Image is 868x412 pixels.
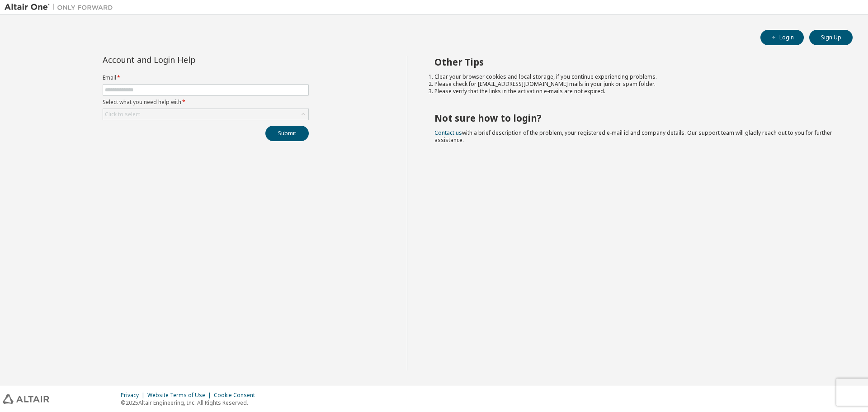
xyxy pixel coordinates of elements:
div: Account and Login Help [103,56,268,63]
h2: Other Tips [434,56,837,68]
li: Clear your browser cookies and local storage, if you continue experiencing problems. [434,73,837,81]
div: Website Terms of Use [147,392,214,399]
div: Click to select [105,111,140,118]
div: Click to select [103,109,308,120]
li: Please check for [EMAIL_ADDRESS][DOMAIN_NAME] mails in your junk or spam folder. [434,81,837,88]
button: Login [760,30,804,45]
img: altair_logo.svg [3,394,49,404]
div: Privacy [121,392,147,399]
h2: Not sure how to login? [434,112,837,124]
button: Sign Up [809,30,853,45]
span: with a brief description of the problem, your registered e-mail id and company details. Our suppo... [434,129,832,144]
p: © 2025 Altair Engineering, Inc. All Rights Reserved. [121,399,260,407]
a: Contact us [434,129,462,137]
li: Please verify that the links in the activation e-mails are not expired. [434,88,837,95]
img: Altair One [5,3,118,12]
button: Submit [265,126,309,141]
label: Select what you need help with [103,99,309,106]
div: Cookie Consent [214,392,260,399]
label: Email [103,74,309,81]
